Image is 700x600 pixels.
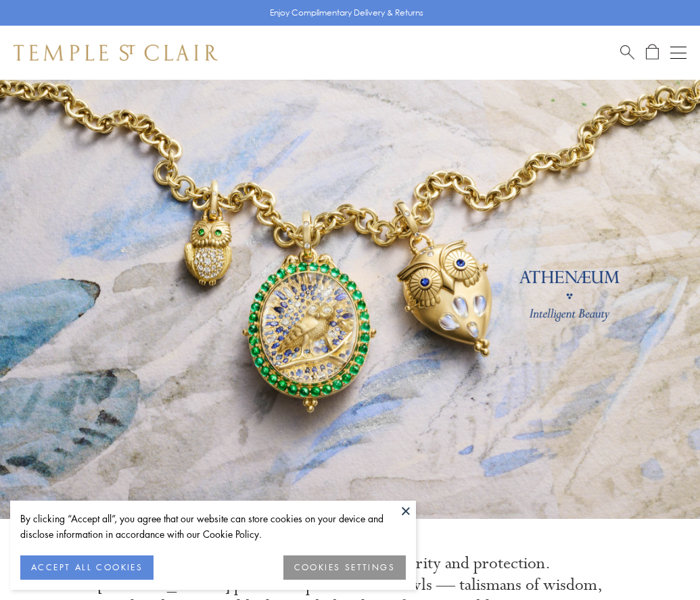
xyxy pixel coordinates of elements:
[14,45,218,61] img: Temple St. Clair
[20,555,154,580] button: ACCEPT ALL COOKIES
[670,45,686,61] button: Open navigation
[620,44,634,61] a: Search
[646,44,659,61] a: Open Shopping Bag
[20,511,406,542] div: By clicking “Accept all”, you agree that our website can store cookies on your device and disclos...
[270,6,423,20] p: Enjoy Complimentary Delivery & Returns
[283,555,406,580] button: COOKIES SETTINGS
